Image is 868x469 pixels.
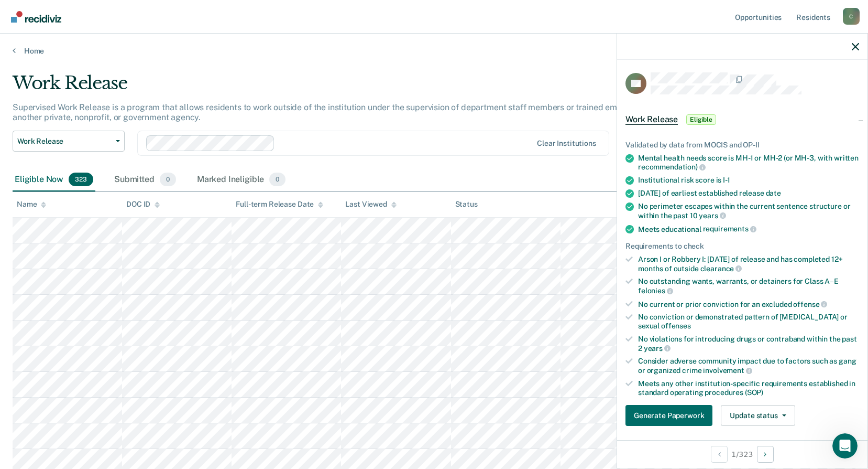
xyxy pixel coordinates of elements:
div: Meets educational [638,225,859,234]
button: Previous Opportunity [711,446,728,463]
span: felonies [638,286,673,295]
div: No outstanding wants, warrants, or detainers for Class A–E [638,277,859,295]
div: Work ReleaseEligible [617,103,867,136]
div: No current or prior conviction for an excluded [638,300,859,309]
div: Eligible Now [13,168,95,191]
span: involvement [703,366,752,375]
button: Generate Paperwork [625,405,712,426]
div: Submitted [112,168,178,191]
div: Name [17,200,46,209]
span: Work Release [625,114,678,125]
div: No violations for introducing drugs or contraband within the past 2 [638,335,859,353]
div: DOC ID [126,200,160,209]
div: No perimeter escapes within the current sentence structure or within the past 10 [638,202,859,220]
div: [DATE] of earliest established release [638,189,859,198]
span: offenses [661,322,691,330]
span: 0 [160,173,176,186]
div: Meets any other institution-specific requirements established in standard operating procedures [638,379,859,397]
div: Arson I or Robbery I: [DATE] of release and has completed 12+ months of outside [638,255,859,273]
div: No conviction or demonstrated pattern of [MEDICAL_DATA] or sexual [638,313,859,331]
div: Full-term Release Date [236,200,323,209]
img: Recidiviz [11,11,61,23]
span: Eligible [686,114,716,125]
span: date [766,189,781,197]
div: Status [455,200,478,209]
span: years [644,344,671,353]
span: requirements [703,225,756,233]
span: offense [793,300,827,308]
p: Supervised Work Release is a program that allows residents to work outside of the institution und... [13,102,657,122]
iframe: Intercom live chat [832,433,858,459]
div: Requirements to check [625,242,859,251]
div: Validated by data from MOCIS and OP-II [625,141,859,150]
span: 0 [269,173,285,186]
button: Update status [721,405,795,426]
div: Mental health needs score is MH-1 or MH-2 (or MH-3, with written [638,154,859,172]
span: I-1 [723,176,730,184]
div: Work Release [13,72,664,102]
div: C [843,8,860,25]
button: Next Opportunity [757,446,774,463]
div: 1 / 323 [617,440,867,468]
div: Marked Ineligible [195,168,288,191]
a: Home [13,46,855,56]
span: (SOP) [745,388,763,397]
div: Last Viewed [345,200,396,209]
span: recommendation) [638,163,706,171]
button: Profile dropdown button [843,8,860,25]
div: Institutional risk score is [638,176,859,185]
span: Work Release [17,137,112,146]
span: 323 [69,173,93,186]
div: Consider adverse community impact due to factors such as gang or organized crime [638,357,859,375]
span: years [699,211,726,220]
div: Clear institutions [537,139,596,148]
span: clearance [700,264,742,273]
